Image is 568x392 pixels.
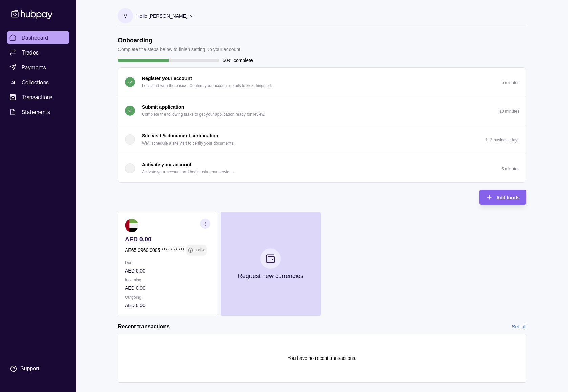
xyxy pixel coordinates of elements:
[125,267,210,275] p: AED 0.00
[22,93,53,101] span: Transactions
[20,365,39,372] div: Support
[118,125,526,154] button: Site visit & document certification We'll schedule a site visit to certify your documents.1–2 bus...
[142,103,184,111] p: Submit application
[136,12,188,20] p: Hello, [PERSON_NAME]
[7,31,69,44] a: Dashboard
[22,63,46,71] span: Payments
[142,139,235,147] p: We'll schedule a site visit to certify your documents.
[22,108,50,116] span: Statements
[142,168,235,176] p: Activate your account and begin using our services.
[22,48,39,57] span: Trades
[118,96,526,125] button: Submit application Complete the following tasks to get your application ready for review.10 minutes
[142,82,272,89] p: Let's start with the basics. Confirm your account details to kick things off.
[124,12,127,20] p: V
[7,362,69,376] a: Support
[142,111,265,118] p: Complete the following tasks to get your application ready for review.
[125,236,210,243] p: AED 0.00
[118,323,170,330] h2: Recent transactions
[479,190,526,205] button: Add funds
[125,276,210,284] p: Incoming
[7,61,69,73] a: Payments
[118,68,526,96] button: Register your account Let's start with the basics. Confirm your account details to kick things of...
[142,74,192,82] p: Register your account
[22,34,48,42] span: Dashboard
[502,80,519,85] p: 5 minutes
[486,138,519,143] p: 1–2 business days
[125,259,210,266] p: Due
[142,161,191,168] p: Activate your account
[125,302,210,309] p: AED 0.00
[125,293,210,301] p: Outgoing
[125,219,138,232] img: ae
[512,323,526,330] a: See all
[7,46,69,59] a: Trades
[194,246,205,254] p: Inactive
[502,167,519,171] p: 5 minutes
[142,132,218,139] p: Site visit & document certification
[118,46,242,53] p: Complete the steps below to finish setting up your account.
[7,106,69,118] a: Statements
[7,91,69,103] a: Transactions
[22,78,49,86] span: Collections
[7,76,69,88] a: Collections
[496,195,520,200] span: Add funds
[118,37,242,44] h1: Onboarding
[288,354,356,362] p: You have no recent transactions.
[499,109,519,114] p: 10 minutes
[221,212,320,316] button: Request new currencies
[223,57,253,64] p: 50% complete
[125,284,210,292] p: AED 0.00
[118,154,526,182] button: Activate your account Activate your account and begin using our services.5 minutes
[238,272,303,280] p: Request new currencies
